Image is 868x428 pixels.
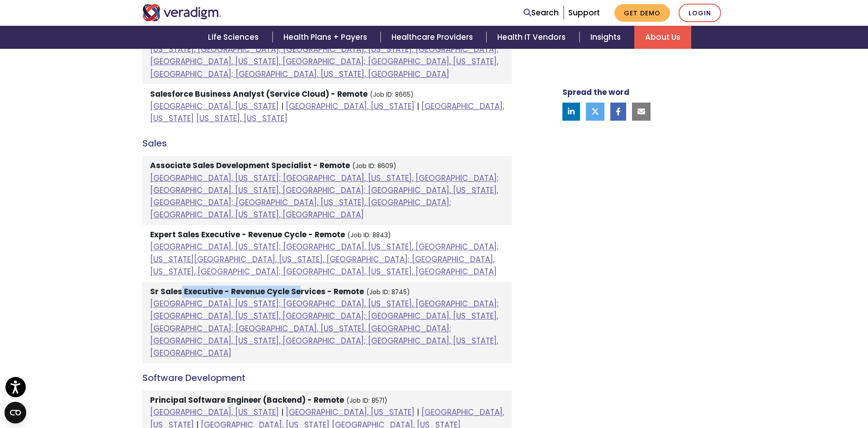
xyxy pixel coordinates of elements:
[370,90,414,99] small: (Job ID: 8665)
[150,286,364,297] strong: Sr Sales Executive - Revenue Cycle Services - Remote
[352,162,396,170] small: (Job ID: 8609)
[150,160,350,171] strong: Associate Sales Development Specialist - Remote
[417,101,419,112] span: |
[150,19,499,80] a: [GEOGRAPHIC_DATA], [US_STATE]; [GEOGRAPHIC_DATA], [US_STATE], [GEOGRAPHIC_DATA]; [GEOGRAPHIC_DATA...
[142,4,222,21] img: Veradigm logo
[562,87,629,98] strong: Spread the word
[142,372,512,383] h4: Software Development
[486,26,579,49] a: Health IT Vendors
[142,138,512,149] h4: Sales
[417,407,419,418] span: |
[281,407,283,418] span: |
[524,7,559,19] a: Search
[150,407,279,418] a: [GEOGRAPHIC_DATA], [US_STATE]
[286,101,415,112] a: [GEOGRAPHIC_DATA], [US_STATE]
[366,288,410,296] small: (Job ID: 8745)
[347,231,391,240] small: (Job ID: 8843)
[150,229,345,240] strong: Expert Sales Executive - Revenue Cycle - Remote
[281,101,283,112] span: |
[568,7,600,18] a: Support
[150,298,499,358] a: [GEOGRAPHIC_DATA], [US_STATE]; [GEOGRAPHIC_DATA], [US_STATE], [GEOGRAPHIC_DATA]; [GEOGRAPHIC_DATA...
[634,26,691,49] a: About Us
[614,4,670,22] a: Get Demo
[150,395,344,405] strong: Principal Software Engineer (Backend) - Remote
[150,173,499,221] a: [GEOGRAPHIC_DATA], [US_STATE]; [GEOGRAPHIC_DATA], [US_STATE], [GEOGRAPHIC_DATA]; [GEOGRAPHIC_DATA...
[150,241,499,277] a: [GEOGRAPHIC_DATA], [US_STATE]; [GEOGRAPHIC_DATA], [US_STATE], [GEOGRAPHIC_DATA]; [US_STATE][GEOGR...
[679,4,721,22] a: Login
[381,26,486,49] a: Healthcare Providers
[346,396,387,405] small: (Job ID: 8571)
[273,26,381,49] a: Health Plans + Payers
[196,113,288,124] a: [US_STATE], [US_STATE]
[5,402,26,423] button: Open CMP widget
[197,26,272,49] a: Life Sciences
[150,101,279,112] a: [GEOGRAPHIC_DATA], [US_STATE]
[580,26,634,49] a: Insights
[150,89,368,99] strong: Salesforce Business Analyst (Service Cloud) - Remote
[286,407,415,418] a: [GEOGRAPHIC_DATA], [US_STATE]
